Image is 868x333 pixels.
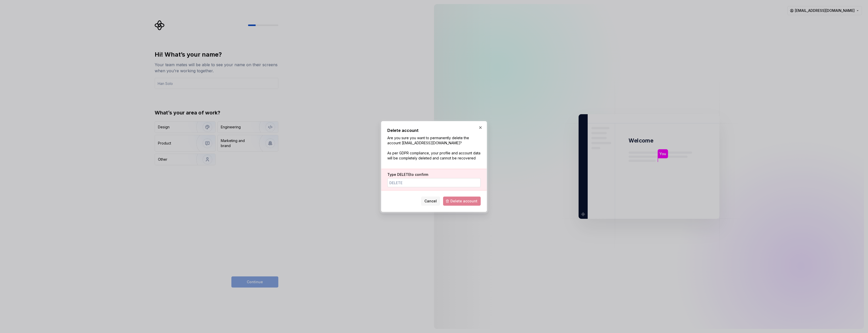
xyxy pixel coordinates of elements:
[387,135,481,161] p: Are you sure you want to permanently delete the account [EMAIL_ADDRESS][DOMAIN_NAME]? As per GDPR...
[397,172,410,177] span: DELETE
[424,199,437,204] span: Cancel
[387,178,481,187] input: DELETE
[421,197,440,206] button: Cancel
[387,172,428,177] label: Type to confirm
[387,127,481,133] h2: Delete account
